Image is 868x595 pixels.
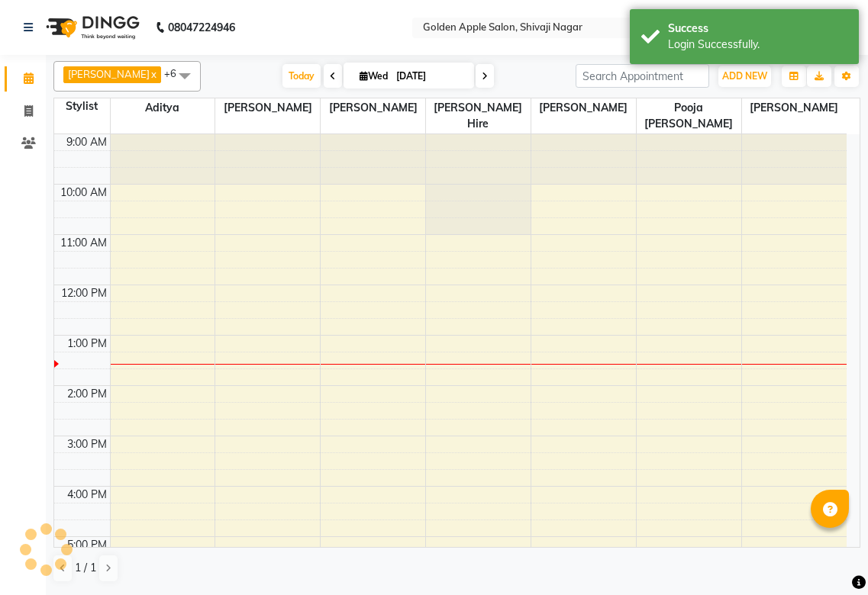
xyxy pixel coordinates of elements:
[321,98,425,117] span: [PERSON_NAME]
[164,67,188,79] span: +6
[39,6,144,49] img: logo
[54,98,110,114] div: Stylist
[150,68,156,80] a: x
[392,65,468,88] input: 2025-09-03
[282,64,321,88] span: Today
[63,134,110,150] div: 9:00 AM
[68,68,150,80] span: [PERSON_NAME]
[168,6,235,49] b: 08047224946
[58,285,110,301] div: 12:00 PM
[75,560,96,576] span: 1 / 1
[531,98,636,117] span: [PERSON_NAME]
[742,98,847,117] span: [PERSON_NAME]
[668,37,847,53] div: Login Successfully.
[64,436,110,452] div: 3:00 PM
[356,70,392,82] span: Wed
[426,98,531,133] span: [PERSON_NAME] Hire
[64,487,110,503] div: 4:00 PM
[57,235,110,251] div: 11:00 AM
[668,21,847,37] div: Success
[722,70,767,82] span: ADD NEW
[57,185,110,201] div: 10:00 AM
[576,64,709,88] input: Search Appointment
[215,98,320,117] span: [PERSON_NAME]
[64,386,110,402] div: 2:00 PM
[111,98,215,117] span: Aditya
[718,66,771,87] button: ADD NEW
[64,336,110,352] div: 1:00 PM
[64,537,110,553] div: 5:00 PM
[637,98,741,133] span: pooja [PERSON_NAME]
